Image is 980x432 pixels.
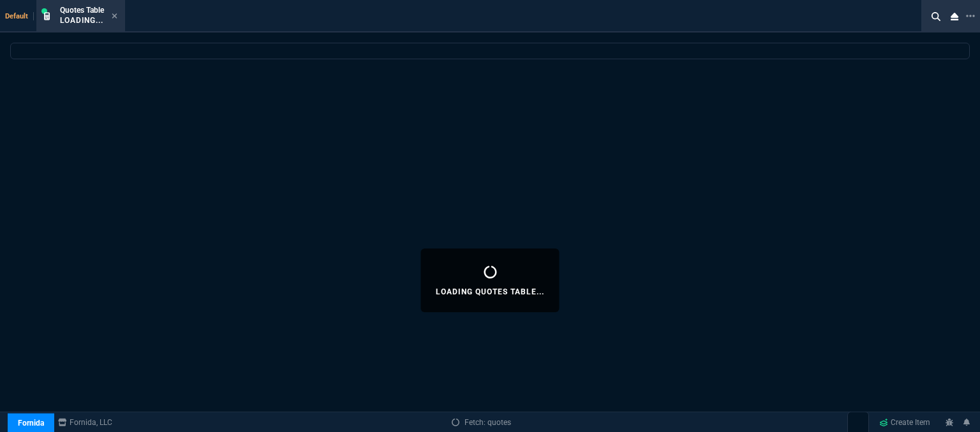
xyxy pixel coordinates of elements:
p: Loading Quotes Table... [436,287,544,297]
p: Loading... [60,15,104,25]
a: Fetch: quotes [452,417,511,428]
nx-icon: Open New Tab [966,10,975,22]
nx-icon: Close Tab [112,11,117,22]
span: Default [5,12,34,20]
a: Create Item [874,413,935,432]
nx-icon: Search [926,9,946,24]
a: msbcCompanyName [54,417,116,428]
span: Quotes Table [60,6,104,15]
nx-icon: Close Workbench [946,9,963,24]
